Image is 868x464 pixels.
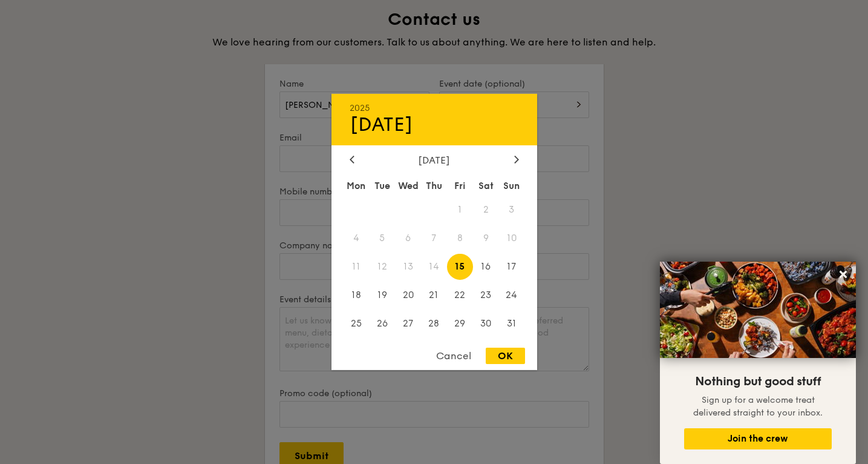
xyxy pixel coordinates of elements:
span: 2 [473,197,499,223]
span: 14 [421,254,447,280]
div: Mon [344,175,370,197]
div: 2025 [350,103,519,113]
span: 8 [447,225,473,251]
span: 5 [369,225,395,251]
span: 1 [447,197,473,223]
span: 16 [473,254,499,280]
span: 15 [447,254,473,280]
div: OK [486,348,525,364]
span: 28 [421,310,447,336]
span: 21 [421,282,447,308]
span: 30 [473,310,499,336]
span: 26 [369,310,395,336]
div: Cancel [424,348,483,364]
span: 23 [473,282,499,308]
div: [DATE] [350,154,519,166]
span: 10 [499,225,525,251]
div: Sun [499,175,525,197]
span: 17 [499,254,525,280]
span: 27 [395,310,421,336]
span: 29 [447,310,473,336]
span: Nothing but good stuff [695,374,821,389]
span: 22 [447,282,473,308]
span: 25 [344,310,370,336]
div: Sat [473,175,499,197]
button: Close [834,265,853,284]
span: 3 [499,197,525,223]
span: 7 [421,225,447,251]
span: 24 [499,282,525,308]
span: 31 [499,310,525,336]
span: 13 [395,254,421,280]
span: 4 [344,225,370,251]
span: 18 [344,282,370,308]
div: Fri [447,175,473,197]
span: 20 [395,282,421,308]
img: DSC07876-Edit02-Large.jpeg [660,262,856,358]
div: Tue [369,175,395,197]
span: 12 [369,254,395,280]
span: 6 [395,225,421,251]
div: [DATE] [350,113,519,136]
div: Wed [395,175,421,197]
span: Sign up for a welcome treat delivered straight to your inbox. [693,395,823,418]
span: 11 [344,254,370,280]
span: 9 [473,225,499,251]
span: 19 [369,282,395,308]
div: Thu [421,175,447,197]
button: Join the crew [684,428,832,449]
